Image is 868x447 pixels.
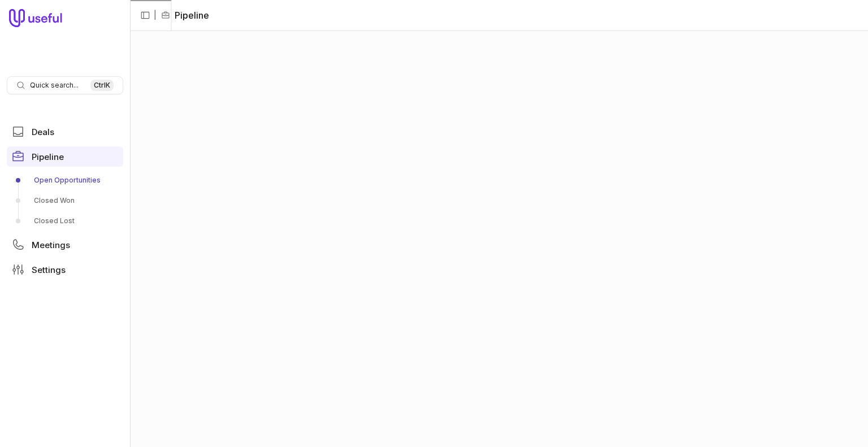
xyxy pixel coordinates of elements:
[32,266,66,274] span: Settings
[30,81,79,90] span: Quick search...
[32,128,54,136] span: Deals
[7,171,123,189] a: Open Opportunities
[7,146,123,167] a: Pipeline
[7,212,123,230] a: Closed Lost
[137,7,154,24] button: Collapse sidebar
[7,235,123,255] a: Meetings
[161,8,209,22] li: Pipeline
[7,259,123,280] a: Settings
[32,153,64,161] span: Pipeline
[90,80,114,91] kbd: Ctrl K
[7,121,123,142] a: Deals
[7,171,123,230] div: Pipeline submenu
[32,241,70,249] span: Meetings
[154,8,157,22] span: |
[7,192,123,210] a: Closed Won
